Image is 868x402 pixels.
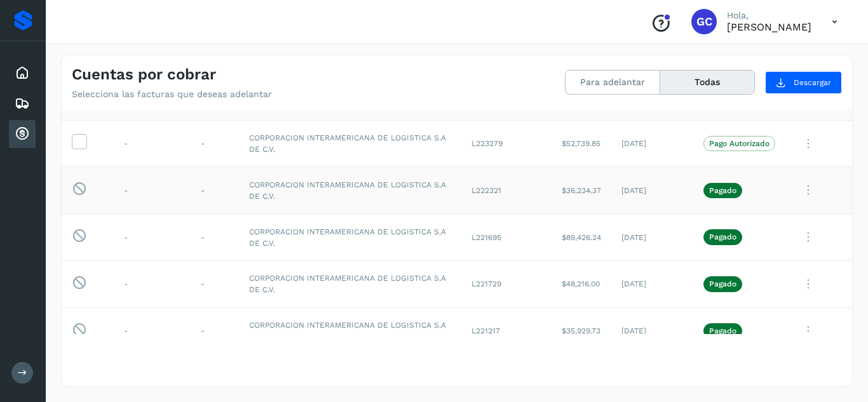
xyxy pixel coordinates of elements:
[461,167,552,214] td: L222321
[114,260,191,307] td: -
[9,59,36,87] div: Inicio
[727,21,811,33] p: Genaro Cortez Godínez
[611,214,693,261] td: [DATE]
[461,214,552,261] td: L221695
[9,90,36,117] div: Embarques
[660,70,754,94] button: Todas
[191,307,239,354] td: -
[239,120,461,167] td: CORPORACION INTERAMERICANA DE LOGISTICA S.A DE C.V.
[709,279,736,288] p: Pagado
[191,214,239,261] td: -
[727,10,811,21] p: Hola,
[239,214,461,261] td: CORPORACION INTERAMERICANA DE LOGISTICA S.A DE C.V.
[552,307,611,354] td: $35,929.73
[611,260,693,307] td: [DATE]
[239,167,461,214] td: CORPORACION INTERAMERICANA DE LOGISTICA S.A DE C.V.
[709,326,736,335] p: Pagado
[191,260,239,307] td: -
[9,120,36,148] div: Cuentas por cobrar
[611,120,693,167] td: [DATE]
[552,214,611,261] td: $89,426.24
[461,260,552,307] td: L221729
[114,307,191,354] td: -
[461,307,552,354] td: L221217
[191,167,239,214] td: -
[239,307,461,354] td: CORPORACION INTERAMERICANA DE LOGISTICA S.A DE C.V.
[709,186,736,195] p: Pagado
[72,65,216,84] h4: Cuentas por cobrar
[611,167,693,214] td: [DATE]
[566,70,660,94] button: Para adelantar
[239,260,461,307] td: CORPORACION INTERAMERICANA DE LOGISTICA S.A DE C.V.
[461,120,552,167] td: L223279
[765,71,842,94] button: Descargar
[709,139,770,148] p: Pago Autorizado
[552,120,611,167] td: $52,739.85
[72,89,272,100] p: Selecciona las facturas que deseas adelantar
[114,120,191,167] td: -
[611,307,693,354] td: [DATE]
[794,77,831,88] span: Descargar
[552,260,611,307] td: $48,216.00
[552,167,611,214] td: $36,234.37
[114,214,191,261] td: -
[114,167,191,214] td: -
[191,120,239,167] td: -
[709,232,736,241] p: Pagado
